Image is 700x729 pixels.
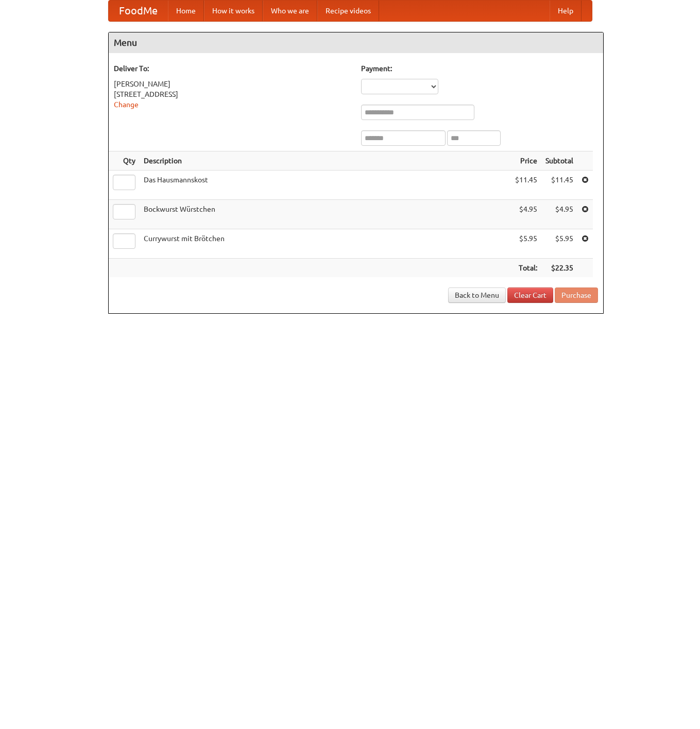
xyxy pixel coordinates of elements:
[511,171,541,200] td: $11.45
[541,151,577,171] th: Subtotal
[541,200,577,229] td: $4.95
[511,151,541,171] th: Price
[140,200,511,229] td: Bockwurst Würstchen
[550,1,582,21] a: Help
[541,229,577,259] td: $5.95
[109,32,603,53] h4: Menu
[317,1,379,21] a: Recipe videos
[109,1,168,21] a: FoodMe
[555,287,598,303] button: Purchase
[263,1,317,21] a: Who we are
[109,151,140,171] th: Qty
[140,229,511,259] td: Currywurst mit Brötchen
[168,1,204,21] a: Home
[114,79,351,89] div: [PERSON_NAME]
[140,151,511,171] th: Description
[204,1,263,21] a: How it works
[114,100,139,109] a: Change
[511,259,541,278] th: Total:
[511,229,541,259] td: $5.95
[448,287,506,303] a: Back to Menu
[511,200,541,229] td: $4.95
[114,63,351,74] h5: Deliver To:
[507,287,553,303] a: Clear Cart
[361,63,598,74] h5: Payment:
[541,259,577,278] th: $22.35
[140,171,511,200] td: Das Hausmannskost
[541,171,577,200] td: $11.45
[114,89,351,99] div: [STREET_ADDRESS]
